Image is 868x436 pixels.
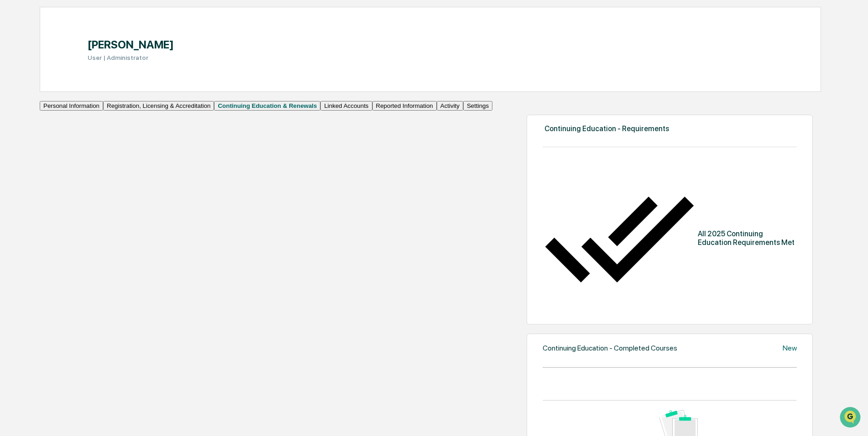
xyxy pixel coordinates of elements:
div: New [783,344,797,352]
a: 🔎Data Lookup [5,129,61,145]
iframe: Open customer support [839,406,863,431]
button: Reported Information [372,101,437,111]
button: Linked Accounts [320,101,372,111]
button: Start new chat [155,73,166,84]
div: 🔎 [9,133,16,141]
div: 🖐️ [9,116,16,123]
div: Continuing Education - Completed Courses [543,344,677,352]
div: Start new chat [31,70,150,79]
span: Pylon [91,155,110,162]
h3: User | Administrator [88,54,174,61]
div: Continuing Education - Requirements [544,124,669,133]
button: Continuing Education & Renewals [214,101,320,111]
div: We're available if you need us! [31,79,115,86]
div: All 2025 Continuing Education Requirements Met [698,229,796,247]
h1: [PERSON_NAME] [88,38,174,51]
span: Data Lookup [18,133,58,142]
span: Attestations [75,115,113,124]
a: Powered byPylon [64,154,110,162]
button: Registration, Licensing & Accreditation [103,101,214,111]
button: Settings [463,101,492,111]
button: Activity [437,101,463,111]
p: How can we help? [9,19,166,34]
button: Personal Information [40,101,103,111]
span: Preclearance [18,115,59,124]
div: secondary tabs example [40,101,492,111]
a: 🗄️Attestations [63,112,117,128]
img: 1746055101610-c473b297-6a78-478c-a979-82029cc54cd1 [9,70,26,86]
a: 🖐️Preclearance [5,112,63,128]
div: 🗄️ [66,116,73,123]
